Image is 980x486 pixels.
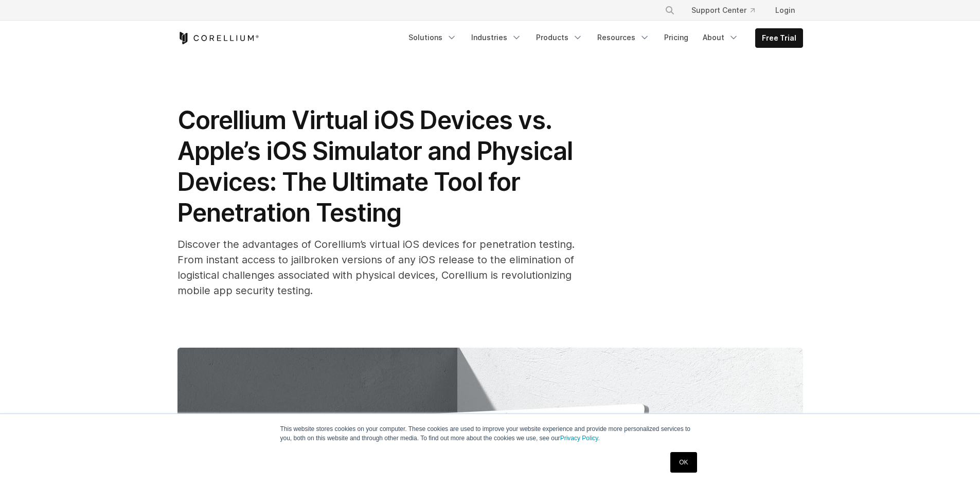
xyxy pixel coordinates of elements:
[767,1,803,20] a: Login
[670,452,697,473] a: OK
[697,28,745,47] a: About
[280,424,700,443] p: This website stores cookies on your computer. These cookies are used to improve your website expe...
[560,435,600,442] a: Privacy Policy.
[591,28,656,47] a: Resources
[177,32,259,44] a: Corellium Home
[402,28,803,48] div: Navigation Menu
[658,28,694,47] a: Pricing
[402,28,463,47] a: Solutions
[652,1,803,20] div: Navigation Menu
[661,1,679,20] button: Search
[465,28,528,47] a: Industries
[177,238,575,297] span: Discover the advantages of Corellium’s virtual iOS devices for penetration testing. From instant ...
[530,28,589,47] a: Products
[177,105,573,228] span: Corellium Virtual iOS Devices vs. Apple’s iOS Simulator and Physical Devices: The Ultimate Tool f...
[683,1,763,20] a: Support Center
[756,29,803,47] a: Free Trial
